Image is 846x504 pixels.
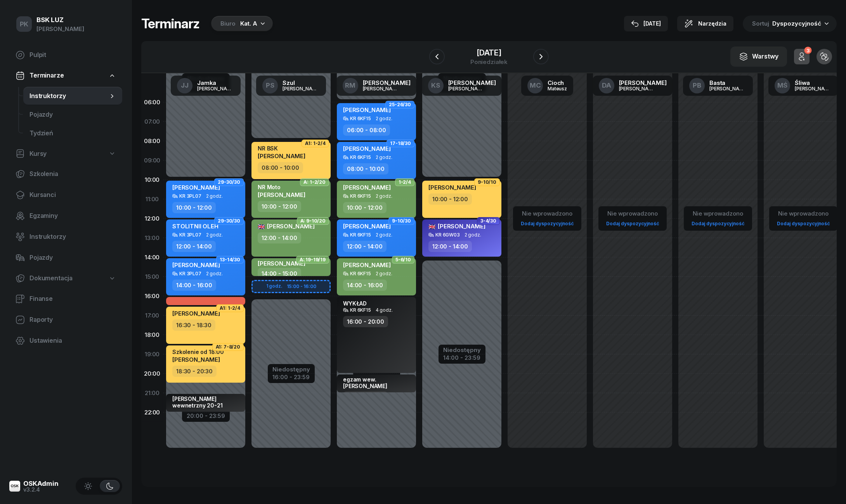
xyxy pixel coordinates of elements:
[206,271,223,276] span: 2 godz.
[774,207,833,230] button: Nie wprowadzonoDodaj dyspozycyjność
[343,163,388,174] div: 08:00 - 10:00
[698,19,726,28] span: Narzędzia
[9,67,122,85] a: Terminarze
[258,201,301,212] div: 10:00 - 12:00
[272,366,310,372] div: Niedostępny
[218,181,240,183] span: 29-30/30
[9,269,122,287] a: Dokumentacja
[9,145,122,163] a: Kursy
[9,481,20,492] img: logo-xs@2x.png
[428,241,472,252] div: 12:00 - 14:00
[518,219,577,228] a: Dodaj dyspozycyjność
[9,331,122,350] a: Ustawienia
[435,232,460,237] div: KR 6GW03
[376,307,393,313] span: 4 godz.
[172,349,224,355] div: Szkolenie od 18:00
[206,193,223,199] span: 2 godz.
[631,19,661,28] div: [DATE]
[141,17,199,31] h1: Terminarz
[29,71,64,81] span: Terminarze
[29,273,73,283] span: Dokumentacja
[428,193,472,205] div: 10:00 - 12:00
[305,143,326,144] span: A1: 1-2/4
[443,353,481,361] div: 14:00 - 23:59
[258,232,301,243] div: 12:00 - 14:00
[794,49,810,64] button: 3
[603,209,662,219] div: Nie wprowadzono
[258,145,305,152] div: NR BSK
[300,259,326,261] span: A: 19-19/19
[345,82,355,89] span: RM
[619,86,656,91] div: [PERSON_NAME]
[677,16,733,31] button: Narzędzia
[392,220,411,222] span: 9-10/30
[283,80,320,86] div: Szul
[795,86,832,91] div: [PERSON_NAME]
[258,260,305,267] span: [PERSON_NAME]
[283,86,320,91] div: [PERSON_NAME]
[258,162,303,173] div: 08:00 - 10:00
[179,271,201,276] div: KR 3PL07
[141,345,163,364] div: 19:00
[688,219,747,228] a: Dodaj dyspozycyjność
[376,116,392,121] span: 2 godz.
[141,306,163,325] div: 17:00
[804,47,811,54] div: 3
[258,184,305,190] div: NR Moto
[548,80,567,86] div: Cioch
[197,80,234,86] div: Jamka
[266,82,274,89] span: PS
[428,223,485,230] span: [PERSON_NAME]
[624,16,668,31] button: [DATE]
[9,165,122,183] a: Szkolenia
[465,232,481,238] span: 2 godz.
[343,184,391,191] span: [PERSON_NAME]
[172,356,220,363] span: [PERSON_NAME]
[141,383,163,403] div: 21:00
[272,365,310,382] button: Niedostępny16:00 - 23:59
[336,76,417,96] a: RM[PERSON_NAME][PERSON_NAME]
[774,209,833,219] div: Nie wprowadzono
[141,170,163,190] div: 10:00
[688,209,747,219] div: Nie wprowadzono
[363,80,411,86] div: [PERSON_NAME]
[350,307,371,312] div: KR 6KF15
[29,294,116,304] span: Finanse
[29,110,116,120] span: Pojazdy
[350,116,371,121] div: KR 6KF15
[141,248,163,267] div: 14:00
[774,219,833,228] a: Dodaj dyspozycyjność
[240,19,257,28] div: Kat. A
[29,253,116,263] span: Pojazdy
[179,411,201,416] div: KR 3PL07
[172,202,216,213] div: 10:00 - 12:00
[172,395,241,409] div: [PERSON_NAME] wewnetrzny 20-21
[172,184,220,191] span: [PERSON_NAME]
[187,411,225,419] div: 20:00 - 23:59
[23,87,122,105] a: Instruktorzy
[343,124,390,136] div: 06:00 - 08:00
[9,290,122,308] a: Finanse
[395,259,411,261] span: 5-6/10
[29,169,116,179] span: Szkolenia
[29,149,47,159] span: Kursy
[602,82,611,89] span: DA
[343,202,387,213] div: 10:00 - 12:00
[172,319,215,331] div: 16:30 - 18:30
[141,209,163,228] div: 12:00
[9,228,122,246] a: Instruktorzy
[23,124,122,143] a: Tydzień
[141,190,163,209] div: 11:00
[9,186,122,204] a: Kursanci
[390,143,411,144] span: 17-18/30
[470,49,508,57] div: [DATE]
[9,311,122,329] a: Raporty
[518,207,577,230] button: Nie wprowadzonoDodaj dyspozycyjność
[216,346,240,348] span: A1: 7-8/20
[693,82,701,89] span: PB
[521,76,573,96] a: MCCiochMateusz
[9,46,122,64] a: Pulpit
[36,17,84,23] div: BSK LUZ
[172,223,218,230] span: STOLITNII OLEH
[399,181,411,183] span: 1-2/4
